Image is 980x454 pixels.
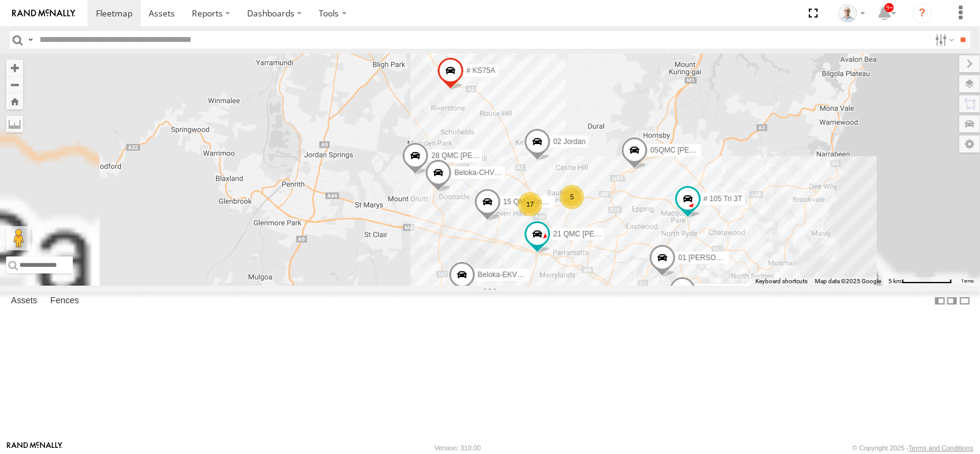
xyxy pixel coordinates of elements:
[6,93,23,109] button: Zoom Home
[6,60,23,76] button: Zoom in
[478,270,530,279] span: Beloka-EKV93V
[930,31,956,49] label: Search Filter Options
[26,31,35,49] label: Search Query
[852,444,973,452] div: © Copyright 2025 -
[834,4,869,22] div: Kurt Byers
[6,115,23,132] label: Measure
[959,292,971,309] label: Hide Summary Table
[934,292,946,309] label: Dock Summary Table to the Left
[503,198,553,206] span: 15 QMC-Spare
[553,137,585,146] span: 02 Jordan
[6,226,30,250] button: Drag Pegman onto the map to open Street View
[431,152,520,160] span: 28 QMC [PERSON_NAME]
[909,444,973,452] a: Terms and Conditions
[12,9,75,18] img: rand-logo.svg
[755,277,808,286] button: Keyboard shortcuts
[946,292,958,309] label: Dock Summary Table to the Right
[466,66,495,75] span: # KS75A
[560,185,584,209] div: 5
[888,278,902,284] span: 5 km
[913,4,932,23] i: ?
[704,194,743,203] span: # 105 Tri 3T
[6,76,23,93] button: Zoom out
[518,192,542,216] div: 17
[5,292,43,309] label: Assets
[553,230,642,239] span: 21 QMC [PERSON_NAME]
[7,442,63,454] a: Visit our Website
[962,279,975,284] a: Terms (opens in new tab)
[678,254,748,263] span: 01 [PERSON_NAME]
[454,168,508,177] span: Beloka-CHV61N
[885,277,956,286] button: Map Scale: 5 km per 79 pixels
[650,146,737,154] span: 05QMC [PERSON_NAME]
[959,136,980,153] label: Map Settings
[815,278,881,284] span: Map data ©2025 Google
[44,292,85,309] label: Fences
[435,444,481,452] div: Version: 310.00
